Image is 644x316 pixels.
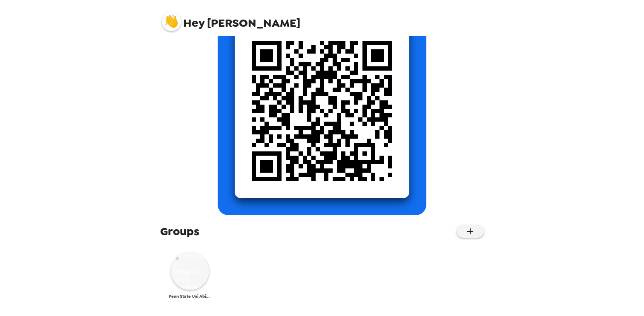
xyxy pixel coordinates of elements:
[235,24,409,198] img: qr code
[162,8,300,29] span: [PERSON_NAME]
[183,15,204,31] span: Hey
[171,252,209,290] img: Penn State Uni Abington - Career Development
[169,293,211,299] span: Penn State Uni Abington - Career Development
[162,12,181,31] img: profile pic
[160,224,199,239] span: Groups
